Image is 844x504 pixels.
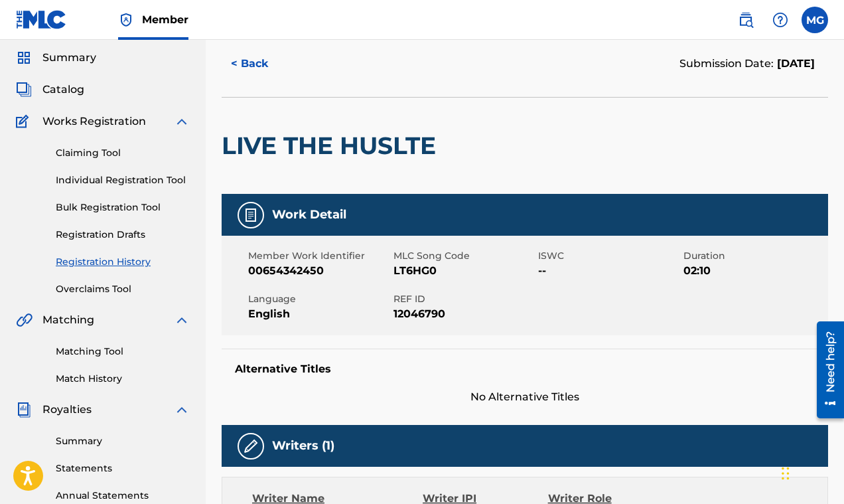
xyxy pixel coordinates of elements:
[56,255,190,269] a: Registration History
[56,489,190,503] a: Annual Statements
[683,249,825,263] span: Duration
[42,82,84,98] span: Catalog
[243,207,259,223] img: Work Detail
[16,402,32,418] img: Royalties
[538,263,680,279] span: --
[738,12,754,28] img: search
[733,7,759,33] a: Public Search
[16,50,96,66] a: SummarySummary
[56,434,190,448] a: Summary
[142,12,188,27] span: Member
[16,114,33,129] img: Works Registration
[174,114,190,129] img: expand
[807,315,844,425] iframe: Resource Center
[118,12,134,28] img: Top Rightsholder
[16,50,32,66] img: Summary
[272,207,346,222] h5: Work Detail
[42,312,94,328] span: Matching
[767,7,794,33] div: Help
[56,146,190,160] a: Claiming Tool
[16,10,67,29] img: MLC Logo
[56,201,190,214] a: Bulk Registration Tool
[16,312,33,328] img: Matching
[782,454,790,493] div: Drag
[42,114,146,129] span: Works Registration
[174,402,190,418] img: expand
[56,372,190,386] a: Match History
[56,173,190,187] a: Individual Registration Tool
[393,249,535,263] span: MLC Song Code
[393,306,535,322] span: 12046790
[679,56,815,72] div: Submission Date:
[222,47,301,80] button: < Back
[248,263,390,279] span: 00654342450
[235,363,815,376] h5: Alternative Titles
[248,292,390,306] span: Language
[174,312,190,328] img: expand
[272,438,334,454] h5: Writers (1)
[393,263,535,279] span: LT6HG0
[774,57,815,70] span: [DATE]
[248,249,390,263] span: Member Work Identifier
[42,50,96,66] span: Summary
[42,402,92,418] span: Royalties
[16,82,32,98] img: Catalog
[56,462,190,475] a: Statements
[56,345,190,359] a: Matching Tool
[393,292,535,306] span: REF ID
[683,263,825,279] span: 02:10
[772,12,788,28] img: help
[538,249,680,263] span: ISWC
[56,282,190,296] a: Overclaims Tool
[248,306,390,322] span: English
[802,7,828,33] div: User Menu
[222,389,828,405] span: No Alternative Titles
[778,440,844,504] iframe: Chat Widget
[243,438,259,454] img: Writers
[56,228,190,242] a: Registration Drafts
[222,131,443,161] h2: LIVE THE HUSLTE
[16,82,84,98] a: CatalogCatalog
